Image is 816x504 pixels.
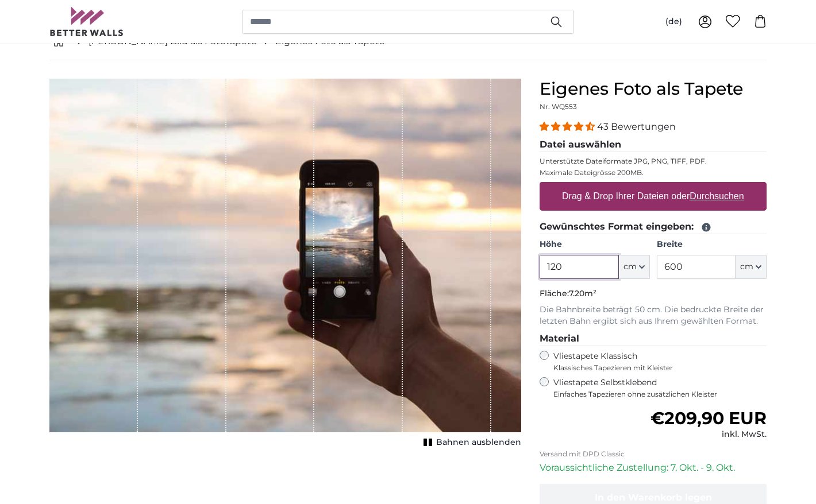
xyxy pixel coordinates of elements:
span: Bahnen ausblenden [436,437,521,448]
label: Drag & Drop Ihrer Dateien oder [557,185,749,208]
div: 1 of 1 [49,79,521,451]
label: Vliestapete Selbstklebend [553,377,767,399]
p: Fläche: [540,288,767,300]
button: cm [736,255,767,279]
p: Die Bahnbreite beträgt 50 cm. Die bedruckte Breite der letzten Bahn ergibt sich aus Ihrem gewählt... [540,304,767,327]
p: Voraussichtliche Zustellung: 7. Okt. - 9. Okt. [540,461,767,475]
p: Unterstützte Dateiformate JPG, PNG, TIFF, PDF. [540,157,767,166]
span: 7.20m² [569,288,596,298]
span: Einfaches Tapezieren ohne zusätzlichen Kleister [553,390,767,399]
span: 43 Bewertungen [597,121,676,132]
h1: Eigenes Foto als Tapete [540,79,767,99]
legend: Material [540,332,767,346]
span: Nr. WQ553 [540,102,577,111]
p: Versand mit DPD Classic [540,449,767,459]
div: inkl. MwSt. [651,429,767,440]
button: (de) [656,11,691,32]
span: cm [623,261,637,273]
button: Bahnen ausblenden [420,435,521,451]
label: Breite [657,239,767,250]
span: Klassisches Tapezieren mit Kleister [553,363,757,373]
label: Höhe [540,239,649,250]
legend: Datei auswählen [540,138,767,152]
span: €209,90 EUR [651,408,767,429]
label: Vliestapete Klassisch [553,351,757,373]
span: cm [740,261,753,273]
p: Maximale Dateigrösse 200MB. [540,168,767,177]
img: Betterwalls [49,7,124,36]
u: Durchsuchen [690,191,744,201]
span: In den Warenkorb legen [595,492,712,503]
legend: Gewünschtes Format eingeben: [540,220,767,234]
span: 4.40 stars [540,121,597,132]
button: cm [619,255,650,279]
